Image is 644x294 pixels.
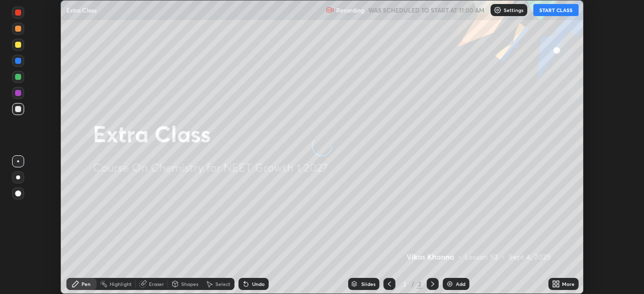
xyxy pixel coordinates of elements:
button: START CLASS [533,4,579,16]
img: class-settings-icons [494,6,502,14]
img: add-slide-button [446,280,454,288]
div: Eraser [149,281,164,286]
div: 2 [399,281,410,287]
div: Highlight [110,281,132,286]
div: Undo [252,281,265,286]
div: Add [456,281,465,286]
div: Pen [82,281,91,286]
h5: WAS SCHEDULED TO START AT 11:00 AM [368,6,485,15]
div: / [412,281,415,287]
div: Shapes [181,281,198,286]
p: Recording [336,7,364,14]
p: Extra Class [66,6,97,14]
div: Select [215,281,230,286]
div: 2 [417,279,423,288]
div: Slides [361,281,375,286]
img: recording.375f2c34.svg [326,6,334,14]
p: Settings [504,8,523,13]
div: More [562,281,575,286]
